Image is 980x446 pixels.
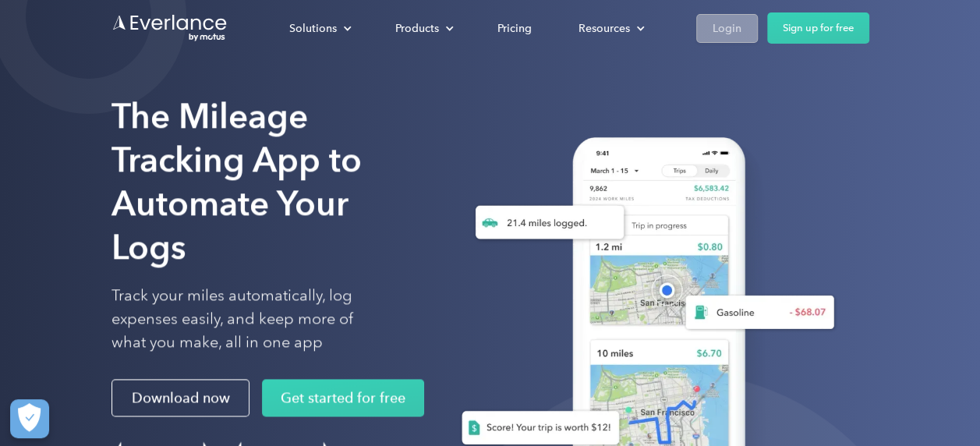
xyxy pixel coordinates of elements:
div: Resources [578,19,630,38]
div: Solutions [289,19,337,38]
a: Sign up for free [767,12,869,44]
a: Download now [111,380,249,417]
a: Login [696,14,758,43]
div: Products [395,19,439,38]
div: Resources [563,15,657,42]
div: Products [380,15,466,42]
a: Go to homepage [111,13,228,43]
div: Pricing [497,19,532,38]
a: Get started for free [262,380,424,417]
div: Solutions [274,15,364,42]
a: Pricing [482,15,547,42]
strong: The Mileage Tracking App to Automate Your Logs [111,95,362,267]
p: Track your miles automatically, log expenses easily, and keep more of what you make, all in one app [111,285,390,355]
div: Login [713,19,741,38]
button: Cookies Settings [10,399,49,438]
